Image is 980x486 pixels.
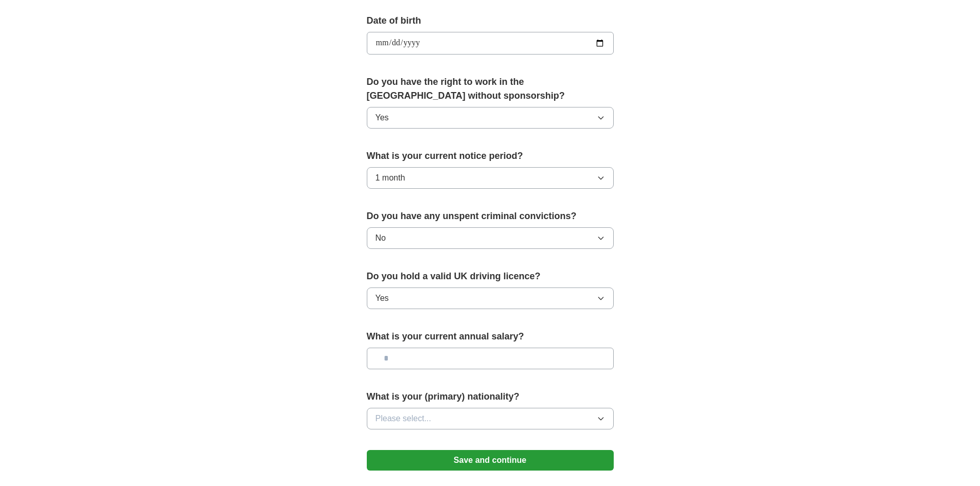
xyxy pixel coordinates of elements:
label: What is your current annual salary? [367,330,614,344]
span: Yes [376,112,389,124]
button: Yes [367,107,614,129]
button: Save and continue [367,450,614,471]
label: Date of birth [367,14,614,28]
label: Do you have the right to work in the [GEOGRAPHIC_DATA] without sponsorship? [367,75,614,103]
span: Please select... [376,412,432,425]
span: No [376,232,386,244]
button: No [367,227,614,249]
span: Yes [376,292,389,304]
button: Yes [367,287,614,309]
label: What is your current notice period? [367,149,614,163]
span: 1 month [376,172,405,184]
button: Please select... [367,408,614,429]
label: What is your (primary) nationality? [367,390,614,404]
label: Do you have any unspent criminal convictions? [367,209,614,223]
label: Do you hold a valid UK driving licence? [367,269,614,283]
button: 1 month [367,167,614,189]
